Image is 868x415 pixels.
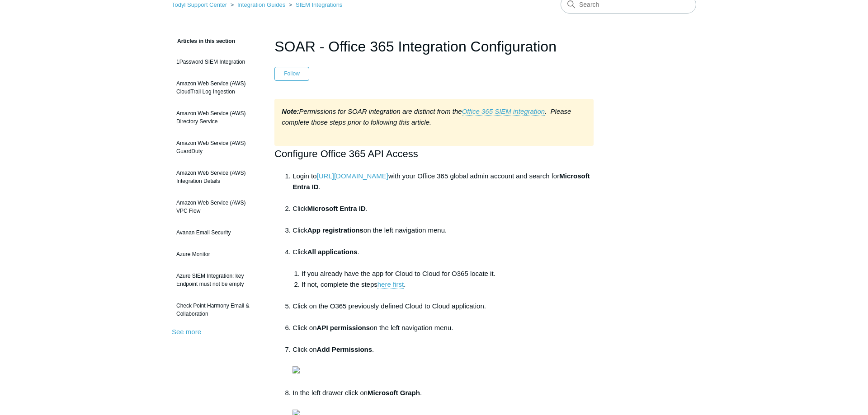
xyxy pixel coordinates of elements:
strong: App registrations [307,226,363,234]
a: Amazon Web Service (AWS) Integration Details [172,164,261,190]
li: Click . [292,247,594,301]
strong: Add Permissions [317,345,373,353]
a: Integration Guides [237,1,285,8]
a: Avanan Email Security [172,224,261,241]
li: Todyl Support Center [172,1,229,8]
li: SIEM Integrations [287,1,343,8]
a: Amazon Web Service (AWS) CloudTrail Log Ingestion [172,75,261,100]
strong: Microsoft Graph [368,389,420,396]
strong: Microsoft Entra ID [292,172,590,191]
a: Azure SIEM Integration: key Endpoint must not be empty [172,267,261,293]
a: Amazon Web Service (AWS) Directory Service [172,105,261,130]
strong: Microsoft Entra ID [307,205,366,212]
em: Permissions for SOAR integration are distinct from the . Please complete those steps prior to fol... [282,107,571,126]
li: Integration Guides [229,1,287,8]
strong: Note: [282,107,299,115]
li: If not, complete the steps . [302,279,594,301]
li: If you already have the app for Cloud to Cloud for O365 locate it. [302,268,594,279]
li: Click on on the left navigation menu. [292,322,594,344]
a: Amazon Web Service (AWS) VPC Flow [172,194,261,219]
a: Office 365 SIEM integration [462,107,545,116]
a: Azure Monitor [172,246,261,263]
li: Click . [292,203,594,225]
li: Click on the left navigation menu. [292,225,594,247]
li: Login to with your Office 365 global admin account and search for . [292,171,594,203]
strong: API permissions [317,324,370,331]
a: Check Point Harmony Email & Collaboration [172,297,261,322]
strong: All applications [307,248,358,256]
a: Todyl Support Center [172,1,227,8]
span: Articles in this section [172,38,235,44]
a: SIEM Integrations [296,1,342,8]
a: 1Password SIEM Integration [172,53,261,70]
h1: SOAR - Office 365 Integration Configuration [274,36,594,57]
li: Click on . [292,344,594,387]
a: [URL][DOMAIN_NAME] [317,172,388,180]
a: Amazon Web Service (AWS) GuardDuty [172,135,261,160]
a: here first [377,280,404,289]
button: Follow Article [274,67,309,80]
a: See more [172,328,201,336]
img: 28485733445395 [292,366,300,373]
h2: Configure Office 365 API Access [274,146,594,162]
li: Click on the O365 previously defined Cloud to Cloud application. [292,301,594,322]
